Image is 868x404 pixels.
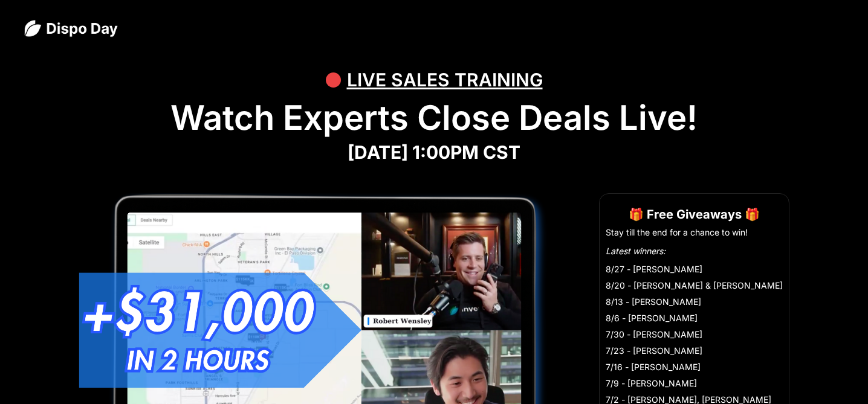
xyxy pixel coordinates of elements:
[606,226,783,239] li: Stay till the end for a chance to win!
[629,207,760,222] strong: 🎁 Free Giveaways 🎁
[348,141,520,163] strong: [DATE] 1:00PM CST
[606,246,666,256] em: Latest winners:
[347,62,543,98] div: LIVE SALES TRAINING
[24,98,844,138] h1: Watch Experts Close Deals Live!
